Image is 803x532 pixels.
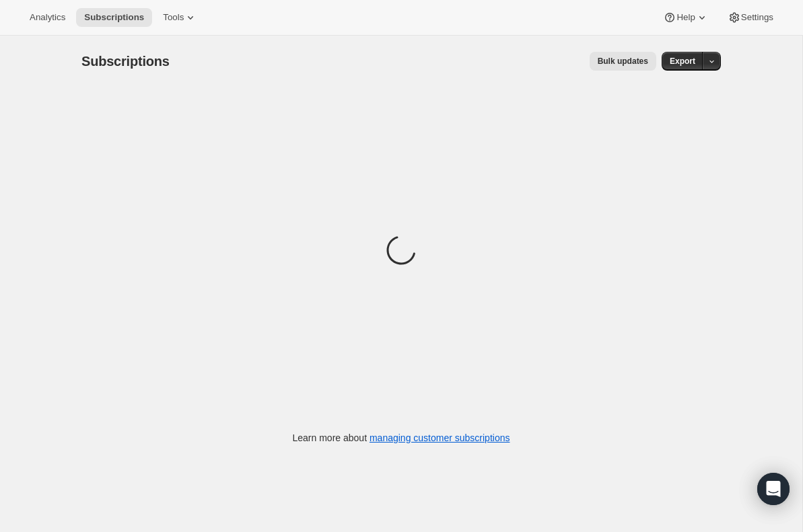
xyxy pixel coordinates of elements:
a: managing customer subscriptions [370,432,510,443]
span: Help [676,12,695,23]
button: Bulk updates [590,52,656,71]
button: Settings [720,8,781,27]
span: Subscriptions [84,12,144,23]
span: Tools [163,12,184,23]
span: Analytics [30,12,65,23]
p: Learn more about [293,431,510,445]
button: Tools [155,8,205,27]
div: Open Intercom Messenger [757,473,790,505]
span: Bulk updates [598,56,648,67]
span: Export [670,56,695,67]
span: Settings [741,12,773,23]
button: Help [655,8,716,27]
span: Subscriptions [81,54,170,69]
button: Subscriptions [76,8,152,27]
button: Analytics [22,8,73,27]
button: Export [662,52,703,71]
